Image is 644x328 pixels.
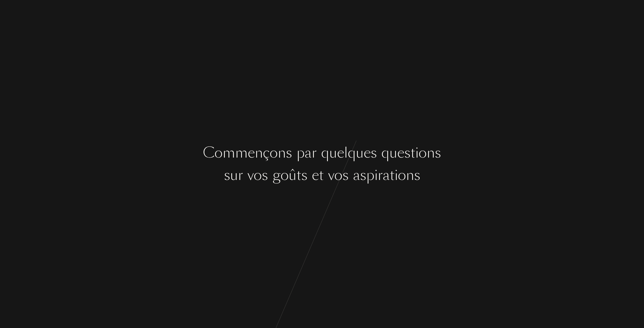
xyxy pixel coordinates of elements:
div: i [415,142,419,163]
div: o [419,142,427,163]
div: n [278,142,286,163]
div: s [262,165,268,186]
div: s [414,165,420,186]
div: n [255,142,263,163]
div: q [321,142,329,163]
div: l [344,142,348,163]
div: r [378,165,383,186]
div: s [404,142,410,163]
div: g [272,165,281,186]
div: s [286,142,292,163]
div: e [248,142,255,163]
div: t [297,165,301,186]
div: e [337,142,344,163]
div: n [427,142,435,163]
div: n [406,165,414,186]
div: v [328,165,334,186]
div: t [410,142,415,163]
div: e [312,165,319,186]
div: r [238,165,243,186]
div: m [223,142,235,163]
div: ç [263,142,270,163]
div: a [305,142,312,163]
div: a [353,165,360,186]
div: o [281,165,289,186]
div: p [297,142,305,163]
div: o [398,165,406,186]
div: a [383,165,390,186]
div: e [397,142,404,163]
div: t [390,165,395,186]
div: s [224,165,230,186]
div: s [360,165,366,186]
div: o [214,142,223,163]
div: u [230,165,238,186]
div: s [435,142,441,163]
div: o [270,142,278,163]
div: s [301,165,307,186]
div: r [312,142,317,163]
div: s [371,142,377,163]
div: û [289,165,297,186]
div: o [254,165,262,186]
div: u [356,142,364,163]
div: v [248,165,254,186]
div: s [342,165,349,186]
div: t [319,165,324,186]
div: p [366,165,374,186]
div: i [395,165,398,186]
div: C [203,142,214,163]
div: u [389,142,397,163]
div: q [348,142,356,163]
div: q [381,142,389,163]
div: i [374,165,378,186]
div: o [334,165,342,186]
div: e [364,142,371,163]
div: u [329,142,337,163]
div: m [235,142,248,163]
